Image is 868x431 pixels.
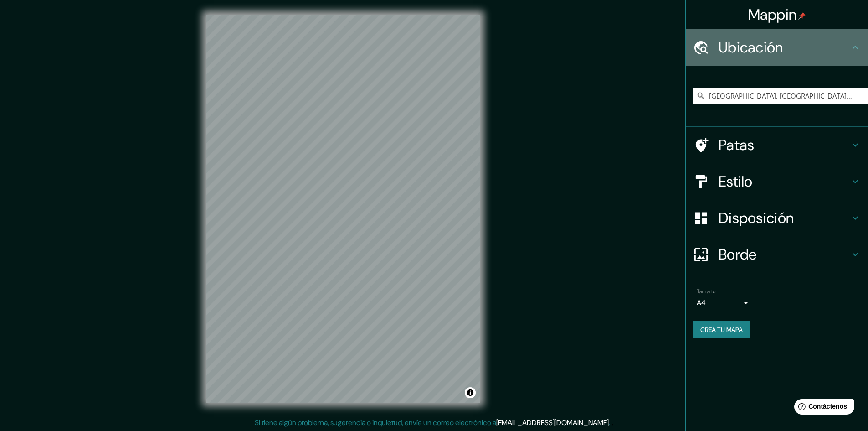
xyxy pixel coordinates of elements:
img: pin-icon.png [798,12,806,20]
input: Elige tu ciudad o zona [693,88,868,104]
font: Crea tu mapa [700,326,743,334]
font: . [609,418,610,427]
font: . [611,417,613,427]
div: Borde [686,236,868,273]
div: Estilo [686,163,868,200]
div: Patas [686,127,868,163]
font: Patas [719,135,755,155]
font: Disposición [719,208,794,228]
font: Mappin [748,5,797,24]
button: Crea tu mapa [693,321,750,338]
font: A4 [697,298,706,307]
font: Borde [719,245,757,264]
font: . [610,417,611,427]
div: Disposición [686,200,868,236]
canvas: Mapa [206,15,480,403]
font: Si tiene algún problema, sugerencia o inquietud, envíe un correo electrónico a [255,418,496,427]
div: A4 [697,296,751,310]
button: Activar o desactivar atribución [465,387,476,398]
font: Estilo [719,172,753,191]
font: Tamaño [697,288,715,295]
iframe: Lanzador de widgets de ayuda [787,395,858,421]
a: [EMAIL_ADDRESS][DOMAIN_NAME] [496,418,609,427]
font: Ubicación [719,38,783,57]
div: Ubicación [686,29,868,66]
